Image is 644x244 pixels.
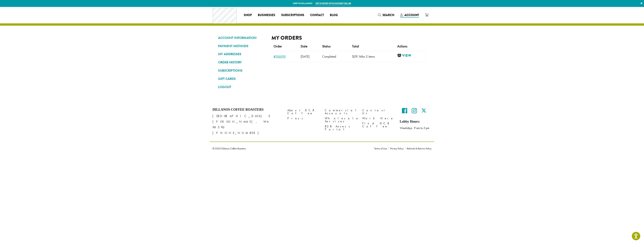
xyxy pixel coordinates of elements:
a: Get started with our best seller [315,2,351,5]
a: Press [287,116,319,121]
a: View [397,53,424,58]
span: $ [352,54,354,59]
span: Total [352,44,359,48]
span: Blog [330,13,338,18]
td: Completed [320,51,350,62]
span: Date [301,44,307,48]
span: [DATE] [301,54,309,59]
a: Privacy Policy [388,147,405,150]
span: Search [382,13,394,17]
a: ACCOUNT INFORMATION [218,35,266,41]
h2: My Orders [271,35,426,41]
h5: Lobby Hours: [400,120,432,124]
a: Shop [241,12,255,18]
span: Actions [397,44,407,48]
td: for 2 items [350,51,395,62]
h4: Dillanos Coffee Roasters [212,108,282,112]
a: Work Here [362,116,394,121]
p: © 2025 Dillanos Coffee Roasters. [212,147,369,150]
a: Terms of Use [374,147,388,150]
a: ORDER HISTORY [218,59,266,65]
span: Order [274,44,282,48]
a: Find DCR Coffee [362,121,394,129]
a: B2B Access Portal [325,124,357,132]
a: GIFT CARDS [218,76,266,82]
em: Weekdays 9 am to 5 pm [400,126,429,130]
span: Status [322,44,331,48]
a: About DCR Coffee [287,108,319,116]
a: PAYMENT METHODS [218,43,266,49]
a: Refunds & Returns Policy [405,147,432,150]
a: SUBSCRIPTIONS [218,67,266,74]
nav: Account pages [218,35,266,93]
p: [GEOGRAPHIC_DATA] E [PERSON_NAME], WA 98390 [PHONE_NUMBER] [212,113,282,136]
span: Account [404,13,419,17]
a: Wholesale Services [325,116,357,124]
span: 29.16 [352,54,362,59]
a: Search [375,12,397,18]
a: #316095 [274,55,297,58]
a: LOGOUT [218,84,266,90]
a: Contact Us [362,108,394,116]
span: Subscriptions [281,13,304,18]
span: Contact [310,13,324,18]
a: Commercial Accounts [325,108,357,116]
span: Businesses [258,13,275,18]
span: Shop [244,13,252,18]
a: MY ADDRESSES [218,51,266,57]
